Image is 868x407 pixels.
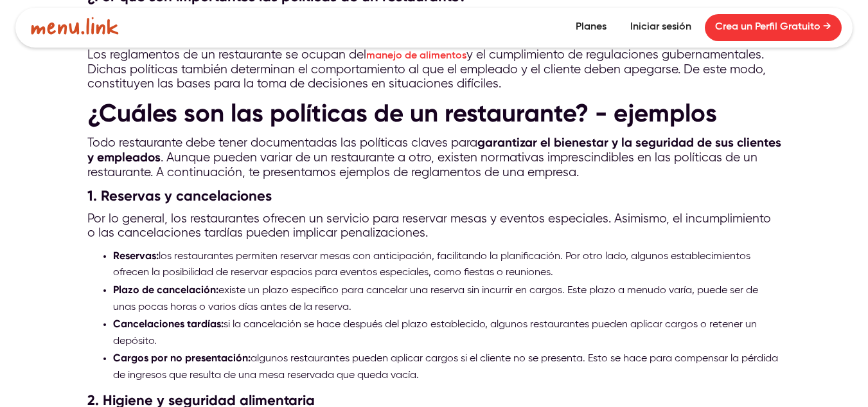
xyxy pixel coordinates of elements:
strong: Cancelaciones tardías: [113,318,224,330]
a: manejo de alimentos [366,51,466,61]
strong: garantizar el bienestar y la seguridad de sus clientes y empleados [87,135,781,165]
h3: 1. Reservas y cancelaciones [87,186,781,206]
p: Los reglamentos de un restaurante se ocupan del y el cumplimiento de regulaciones gubernamentales... [87,48,781,92]
li: los restaurantes permiten reservar mesas con anticipación, facilitando la planificación. Por otro... [113,248,781,282]
li: existe un plazo específico para cancelar una reserva sin incurrir en cargos. Este plazo a menudo ... [113,282,781,316]
strong: Plazo de cancelación: [113,284,218,296]
p: Todo restaurante debe tener documentadas las políticas claves para . Aunque pueden variar de un r... [87,136,781,180]
h2: ¿Cuáles son las políticas de un restaurante? - ejemplos [87,98,781,128]
li: si la cancelación se hace después del plazo establecido, algunos restaurantes pueden aplicar carg... [113,316,781,350]
strong: Cargos por no presentación: [113,352,251,364]
a: Crea un Perfil Gratuito → [705,14,842,41]
a: Iniciar sesión [620,14,702,41]
p: Por lo general, los restaurantes ofrecen un servicio para reservar mesas y eventos especiales. As... [87,212,781,241]
strong: Reservas: [113,249,159,262]
a: Planes [565,14,617,41]
li: algunos restaurantes pueden aplicar cargos si el cliente no se presenta. Esto se hace para compen... [113,350,781,384]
